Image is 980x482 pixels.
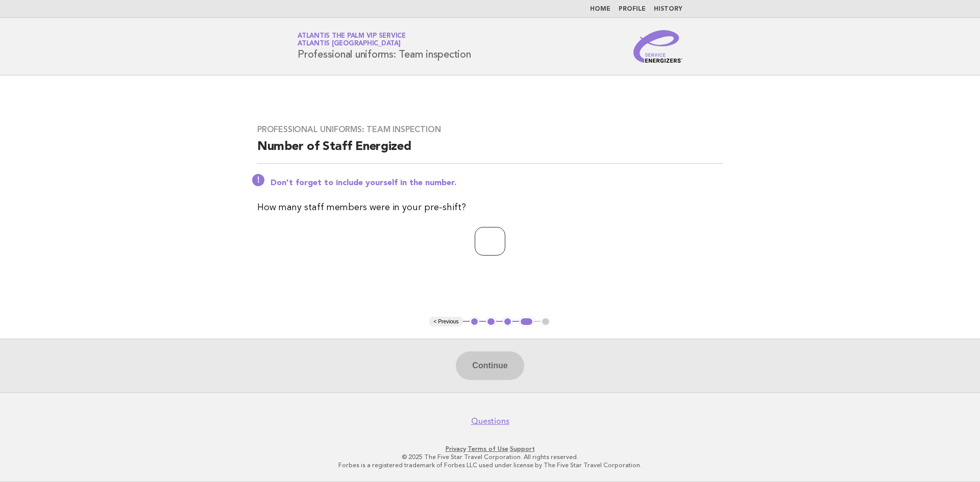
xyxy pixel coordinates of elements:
[298,41,401,47] span: Atlantis [GEOGRAPHIC_DATA]
[510,445,535,452] a: Support
[633,30,682,63] img: Service Energizers
[486,317,496,327] button: 2
[471,416,509,426] a: Questions
[178,461,802,469] p: Forbes is a registered trademark of Forbes LLC used under license by The Five Star Travel Corpora...
[257,124,723,135] h3: Professional uniforms: Team inspection
[519,317,534,327] button: 4
[590,6,610,12] a: Home
[654,6,682,12] a: History
[468,445,508,452] a: Terms of Use
[298,33,471,60] h1: Professional uniforms: Team inspection
[178,453,802,461] p: © 2025 The Five Star Travel Corporation. All rights reserved.
[178,445,802,453] p: · ·
[298,33,406,47] a: Atlantis The Palm VIP ServiceAtlantis [GEOGRAPHIC_DATA]
[429,317,462,327] button: < Previous
[446,445,466,452] a: Privacy
[619,6,646,12] a: Profile
[503,317,513,327] button: 3
[257,139,723,164] h2: Number of Staff Energized
[271,178,723,188] p: Don't forget to include yourself in the number.
[257,200,723,215] p: How many staff members were in your pre-shift?
[470,317,480,327] button: 1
